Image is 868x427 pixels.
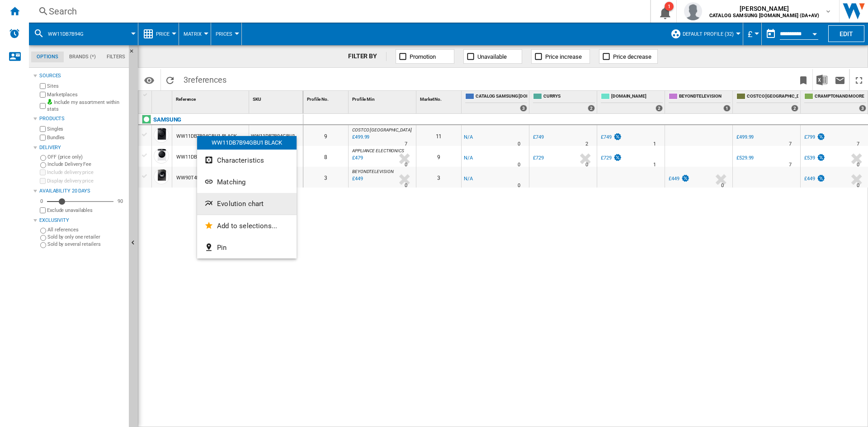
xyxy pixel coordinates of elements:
div: WW11DB7B94GBU1 BLACK [197,136,297,150]
span: Add to selections... [217,222,277,230]
span: Evolution chart [217,200,264,208]
span: Matching [217,178,245,186]
button: Matching [197,171,297,193]
button: Characteristics [197,150,297,171]
button: Pin... [197,237,297,258]
span: Pin [217,244,226,252]
button: Add to selections... [197,215,297,237]
button: Evolution chart [197,193,297,215]
span: Characteristics [217,156,264,164]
